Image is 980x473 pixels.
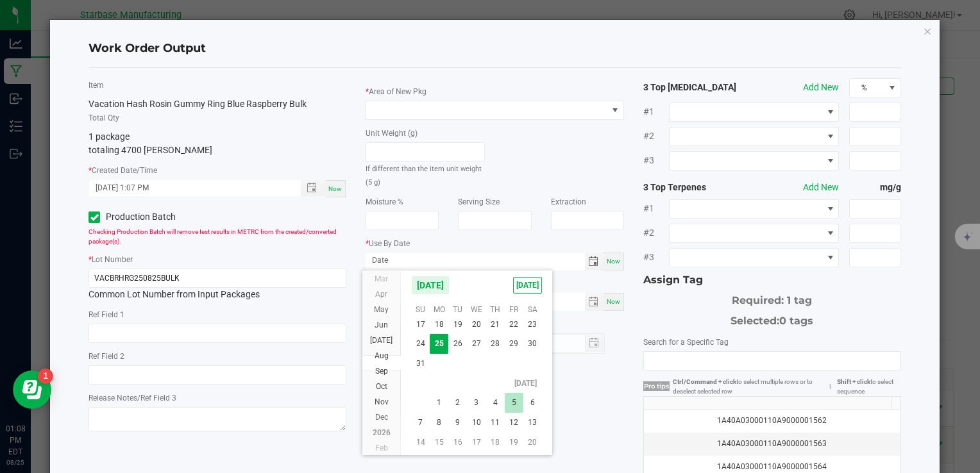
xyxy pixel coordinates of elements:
[523,334,542,354] td: Saturday, August 30, 2025
[643,251,669,264] span: #3
[652,438,893,450] div: 1A40A03000110A9000001563
[467,433,486,452] td: Wednesday, September 17, 2025
[89,97,346,111] div: Vacation Hash Rosin Gummy Ring Blue Raspberry Bulk
[369,86,427,97] label: Area of New Pkg
[486,315,505,335] span: 21
[366,238,410,249] label: Use By Date
[89,392,176,404] label: Release Notes/Ref Field 3
[430,452,448,472] td: Monday, September 22, 2025
[607,298,620,305] span: Now
[89,79,104,91] label: Item
[89,112,119,124] label: Total Qty
[411,334,430,354] td: Sunday, August 24, 2025
[301,180,326,196] span: Toggle popup
[430,315,448,335] span: 18
[669,151,840,170] span: NO DATA FOUND
[430,413,448,433] span: 8
[486,452,505,472] td: Thursday, September 25, 2025
[643,181,747,194] strong: 3 Top Terpenes
[643,105,669,119] span: #1
[669,199,840,219] span: NO DATA FOUND
[448,452,467,472] td: Tuesday, September 23, 2025
[38,369,53,384] iframe: Resource center unread badge
[467,413,486,433] span: 10
[486,334,505,354] td: Thursday, August 28, 2025
[585,253,604,270] span: Toggle calendar
[89,269,346,301] div: Common Lot Number from Input Packages
[669,224,840,243] span: NO DATA FOUND
[850,79,884,97] span: %
[551,196,586,208] label: Extraction
[643,154,669,167] span: #3
[669,103,840,122] span: NO DATA FOUND
[448,393,467,413] td: Tuesday, September 2, 2025
[486,334,505,354] span: 28
[803,81,839,94] button: Add New
[89,40,901,57] h4: Work Order Output
[643,381,670,391] span: Pro tips
[523,334,542,354] span: 30
[505,433,523,452] span: 19
[366,196,403,208] label: Moisture %
[430,433,448,452] td: Monday, September 15, 2025
[467,300,486,319] th: We
[411,374,542,393] th: [DATE]
[89,180,287,196] input: Created Datetime
[505,334,523,354] td: Friday, August 29, 2025
[411,452,430,472] span: 21
[486,393,505,413] span: 4
[523,315,542,335] span: 23
[505,300,523,319] th: Fr
[652,415,893,427] div: 1A40A03000110A9000001562
[375,444,388,452] span: Feb
[89,351,124,362] label: Ref Field 2
[505,413,523,433] td: Friday, September 12, 2025
[375,413,388,422] span: Dec
[411,315,430,335] td: Sunday, August 17, 2025
[366,128,418,139] label: Unit Weight (g)
[523,452,542,472] td: Saturday, September 27, 2025
[366,253,584,269] input: Date
[523,433,542,452] td: Saturday, September 20, 2025
[643,336,729,348] label: Search for a Specific Tag
[673,378,813,395] span: to select multiple rows or to deselect selected row
[411,334,430,354] span: 24
[448,433,467,452] td: Tuesday, September 16, 2025
[644,352,900,370] input: NO DATA FOUND
[643,202,669,215] span: #1
[375,351,389,360] span: Aug
[837,378,893,395] span: to select sequence
[430,315,448,335] td: Monday, August 18, 2025
[458,196,500,208] label: Serving Size
[652,461,893,473] div: 1A40A03000110A9000001564
[803,181,839,194] button: Add New
[523,393,542,413] span: 6
[467,315,486,335] td: Wednesday, August 20, 2025
[411,354,430,374] span: 31
[585,293,604,311] span: Toggle calendar
[823,381,837,391] span: |
[669,248,840,267] span: NO DATA FOUND
[837,378,870,385] strong: Shift + click
[486,433,505,452] span: 18
[411,433,430,452] span: 14
[486,413,505,433] td: Thursday, September 11, 2025
[523,452,542,472] span: 27
[430,393,448,413] td: Monday, September 1, 2025
[448,433,467,452] span: 16
[411,276,450,295] span: [DATE]
[779,315,813,327] span: 0 tags
[411,433,430,452] td: Sunday, September 14, 2025
[411,413,430,433] span: 7
[411,413,430,433] td: Sunday, September 7, 2025
[411,315,430,335] span: 17
[375,290,387,299] span: Apr
[448,413,467,433] td: Tuesday, September 9, 2025
[523,300,542,319] th: Sa
[376,382,387,391] span: Oct
[486,433,505,452] td: Thursday, September 18, 2025
[505,452,523,472] td: Friday, September 26, 2025
[448,334,467,354] span: 26
[467,452,486,472] td: Wednesday, September 24, 2025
